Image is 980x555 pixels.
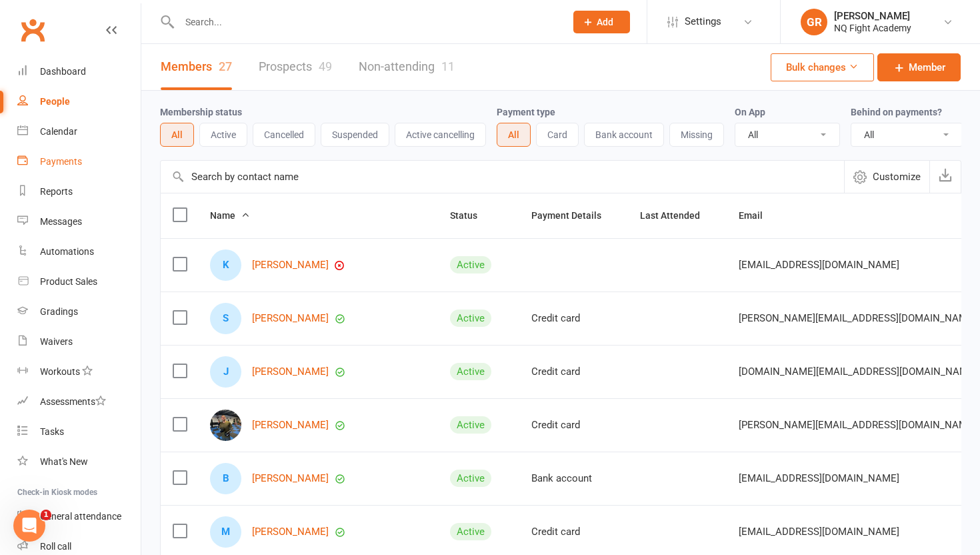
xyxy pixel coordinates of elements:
[210,249,241,281] div: K
[735,107,765,117] label: On App
[450,523,491,540] div: Active
[573,11,630,33] button: Add
[175,13,556,31] input: Search...
[844,161,929,193] button: Customize
[17,237,141,267] a: Automations
[359,44,455,90] a: Non-attending11
[531,420,616,431] div: Credit card
[252,313,329,324] a: [PERSON_NAME]
[161,44,232,90] a: Members27
[40,456,88,467] div: What's New
[160,123,194,147] button: All
[210,210,250,221] span: Name
[40,96,70,107] div: People
[877,53,961,81] a: Member
[640,210,715,221] span: Last Attended
[771,53,874,81] button: Bulk changes
[210,516,241,548] div: M
[640,207,715,223] button: Last Attended
[669,123,724,147] button: Missing
[597,17,613,27] span: Add
[851,107,942,117] label: Behind on payments?
[253,123,315,147] button: Cancelled
[13,510,45,542] iframe: Intercom live chat
[497,107,555,117] label: Payment type
[536,123,579,147] button: Card
[40,541,71,552] div: Roll call
[40,186,73,197] div: Reports
[873,169,921,185] span: Customize
[450,207,492,223] button: Status
[16,13,49,47] a: Clubworx
[199,123,247,147] button: Active
[17,267,141,297] a: Product Sales
[160,107,242,117] label: Membership status
[450,416,491,434] div: Active
[17,447,141,477] a: What's New
[17,297,141,327] a: Gradings
[17,327,141,357] a: Waivers
[834,10,911,22] div: [PERSON_NAME]
[210,207,250,223] button: Name
[40,336,73,347] div: Waivers
[584,123,664,147] button: Bank account
[801,9,827,35] div: GR
[834,22,911,34] div: NQ Fight Academy
[40,246,94,257] div: Automations
[395,123,486,147] button: Active cancelling
[450,256,491,273] div: Active
[17,502,141,532] a: General attendance kiosk mode
[450,470,491,487] div: Active
[739,210,777,221] span: Email
[252,259,329,271] a: [PERSON_NAME]
[252,366,329,378] a: [PERSON_NAME]
[739,306,976,331] span: [PERSON_NAME][EMAIL_ADDRESS][DOMAIN_NAME]
[17,177,141,207] a: Reports
[17,207,141,237] a: Messages
[531,313,616,324] div: Credit card
[40,126,77,137] div: Calendar
[531,526,616,538] div: Credit card
[739,519,899,544] span: [EMAIL_ADDRESS][DOMAIN_NAME]
[40,511,121,522] div: General attendance
[40,306,78,317] div: Gradings
[531,366,616,378] div: Credit card
[252,420,329,431] a: [PERSON_NAME]
[40,366,80,377] div: Workouts
[739,252,899,277] span: [EMAIL_ADDRESS][DOMAIN_NAME]
[450,310,491,327] div: Active
[210,303,241,334] div: S
[252,526,329,538] a: [PERSON_NAME]
[40,276,97,287] div: Product Sales
[219,59,232,73] div: 27
[531,207,616,223] button: Payment Details
[321,123,389,147] button: Suspended
[210,356,241,388] div: J
[739,207,777,223] button: Email
[739,412,976,438] span: [PERSON_NAME][EMAIL_ADDRESS][DOMAIN_NAME]
[531,473,616,484] div: Bank account
[161,161,844,193] input: Search by contact name
[17,417,141,447] a: Tasks
[40,396,106,407] div: Assessments
[17,57,141,87] a: Dashboard
[531,210,616,221] span: Payment Details
[17,387,141,417] a: Assessments
[252,473,329,484] a: [PERSON_NAME]
[739,466,899,491] span: [EMAIL_ADDRESS][DOMAIN_NAME]
[17,147,141,177] a: Payments
[40,426,64,437] div: Tasks
[685,7,721,37] span: Settings
[319,59,332,73] div: 49
[450,210,492,221] span: Status
[739,359,977,384] span: [DOMAIN_NAME][EMAIL_ADDRESS][DOMAIN_NAME]
[40,66,86,77] div: Dashboard
[40,156,82,167] div: Payments
[210,463,241,494] div: B
[259,44,332,90] a: Prospects49
[17,117,141,147] a: Calendar
[450,363,491,380] div: Active
[441,59,455,73] div: 11
[17,87,141,117] a: People
[909,59,945,75] span: Member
